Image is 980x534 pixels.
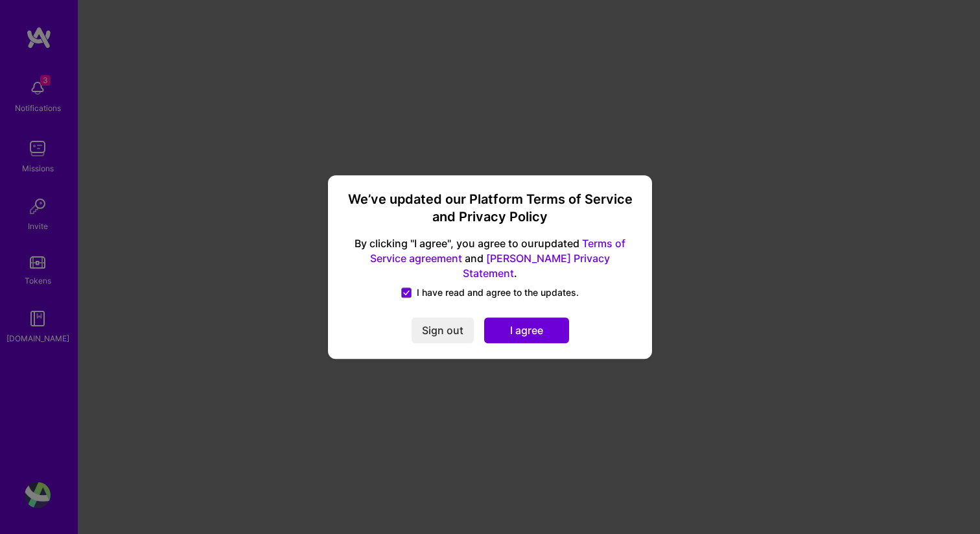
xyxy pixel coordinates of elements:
[463,252,610,280] a: [PERSON_NAME] Privacy Statement
[417,286,579,299] span: I have read and agree to the updates.
[412,317,474,343] button: Sign out
[344,191,636,226] h3: We’ve updated our Platform Terms of Service and Privacy Policy
[370,237,625,265] a: Terms of Service agreement
[484,317,569,343] button: I agree
[344,237,636,282] span: By clicking "I agree", you agree to our updated and .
